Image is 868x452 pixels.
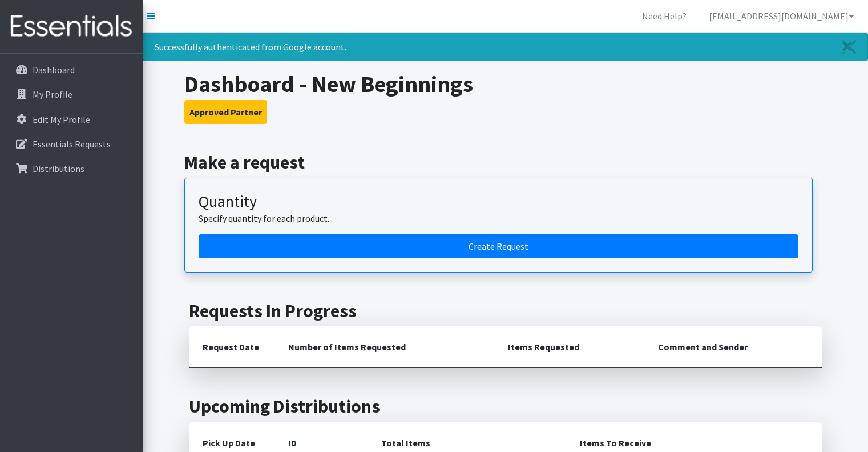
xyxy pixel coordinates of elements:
div: Successfully authenticated from Google account. [143,33,868,61]
h2: Upcoming Distributions [189,395,822,417]
h3: Quantity [199,192,798,211]
p: Specify quantity for each product. [199,211,798,225]
a: Essentials Requests [5,133,138,155]
a: [EMAIL_ADDRESS][DOMAIN_NAME] [700,5,863,27]
img: HumanEssentials [5,7,138,46]
h2: Make a request [184,151,826,173]
p: Distributions [33,163,84,174]
a: Need Help? [633,5,696,27]
a: Edit My Profile [5,108,138,131]
th: Items Requested [494,326,644,368]
a: Create a request by quantity [199,234,798,258]
button: Approved Partner [184,100,267,124]
p: Essentials Requests [33,138,111,150]
h2: Requests In Progress [189,300,822,322]
a: Close [831,33,867,61]
th: Number of Items Requested [274,326,495,368]
p: Edit My Profile [33,114,90,125]
th: Comment and Sender [644,326,822,368]
p: Dashboard [33,64,75,75]
a: Distributions [5,157,138,180]
a: Dashboard [5,58,138,81]
a: My Profile [5,83,138,106]
th: Request Date [189,326,274,368]
h1: Dashboard - New Beginnings [184,70,826,98]
p: My Profile [33,89,72,100]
